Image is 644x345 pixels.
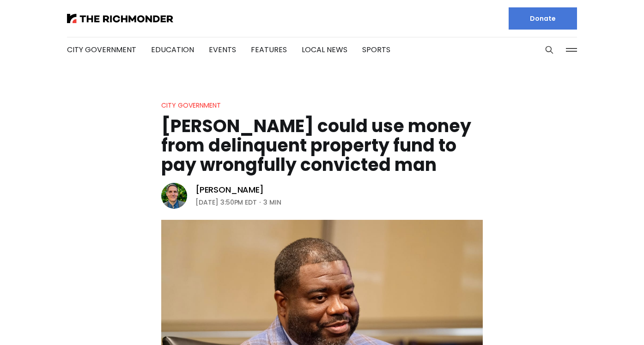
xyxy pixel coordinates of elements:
a: Events [209,44,236,55]
a: [PERSON_NAME] [195,184,264,195]
a: City Government [161,101,221,110]
img: Graham Moomaw [161,183,187,209]
button: Search this site [542,43,556,57]
img: The Richmonder [67,14,173,23]
iframe: portal-trigger [565,300,644,345]
time: [DATE] 3:50PM EDT [195,197,257,208]
a: Donate [509,7,577,30]
a: Education [151,44,194,55]
a: Local News [302,44,347,55]
a: Sports [362,44,390,55]
span: 3 min [263,197,281,208]
h1: [PERSON_NAME] could use money from delinquent property fund to pay wrongfully convicted man [161,116,483,175]
a: Features [251,44,287,55]
a: City Government [67,44,136,55]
